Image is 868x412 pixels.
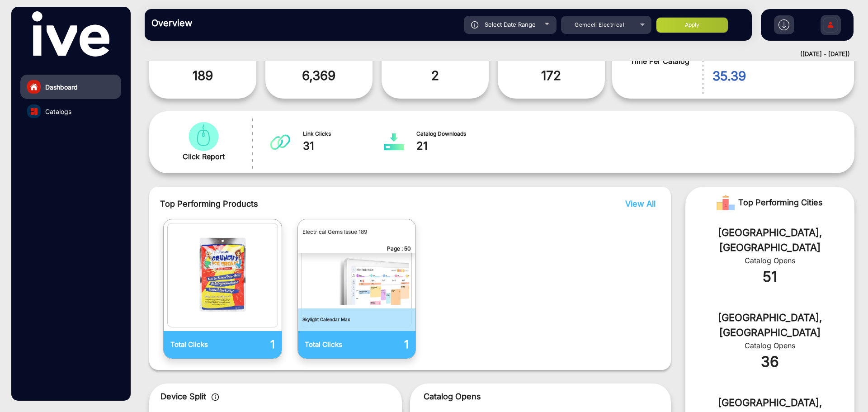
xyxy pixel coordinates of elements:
span: Top Performing Products [160,198,541,210]
div: [GEOGRAPHIC_DATA], [GEOGRAPHIC_DATA] [699,225,841,255]
span: Select Date Range [485,21,536,28]
button: View All [623,198,653,210]
img: Sign%20Up.svg [821,10,840,42]
span: Catalogs [45,107,71,116]
p: Page : 50 [298,245,416,253]
img: catalog [384,133,404,151]
span: Click Report [183,151,225,162]
span: 31 [303,138,385,154]
span: 6,369 [272,66,366,85]
span: 2 [388,66,482,85]
h3: Overview [151,18,278,28]
p: Electrical Gems Issue 189 [298,219,416,245]
span: Link Clicks [303,130,385,138]
span: 21 [416,138,498,154]
img: Rank image [717,194,735,212]
img: h2download.svg [778,19,789,30]
a: Catalogs [20,99,121,123]
span: 35.39 [712,66,840,85]
div: Catalog Opens [699,340,841,351]
span: Device Split [160,392,206,401]
span: 172 [505,66,598,85]
span: View All [625,199,656,208]
button: Apply [656,17,728,33]
div: Catalog Opens [699,255,841,266]
span: Gemcell Electrical [575,21,624,28]
div: 51 [699,266,841,288]
img: home [30,83,38,91]
p: Skylight Calendar Max [298,308,416,331]
p: 1 [222,336,274,353]
span: Catalog Downloads [416,130,498,138]
img: catalog [186,122,221,151]
img: catalog [304,226,410,325]
p: Total Clicks [305,340,357,350]
img: icon [471,21,479,28]
p: 1 [357,336,409,353]
img: catalog [270,133,290,151]
img: catalog [170,226,275,325]
div: ([DATE] - [DATE]) [136,50,850,59]
div: [GEOGRAPHIC_DATA], [GEOGRAPHIC_DATA] [699,310,841,340]
div: 36 [699,351,841,373]
span: Top Performing Cities [738,194,823,212]
span: 189 [156,66,250,85]
img: catalog [31,108,38,115]
span: Dashboard [45,82,78,92]
img: icon [212,393,219,401]
img: vmg-logo [32,11,109,57]
p: Total Clicks [170,340,222,350]
a: Dashboard [20,75,121,99]
p: Catalog Opens [424,390,657,403]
